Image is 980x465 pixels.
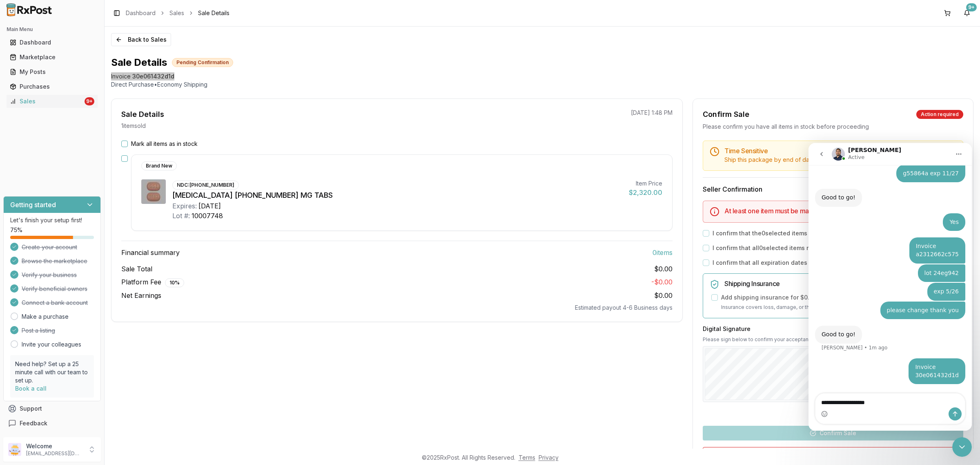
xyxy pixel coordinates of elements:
button: 9+ [960,7,973,20]
button: My Posts [3,65,101,78]
span: - $0.00 [651,278,673,286]
a: Invite your colleagues [22,340,81,349]
div: Expires: [172,201,197,211]
div: My Posts [10,68,94,76]
div: [DATE] [198,201,221,211]
span: Connect a bank account [22,299,88,307]
div: 9+ [966,3,977,11]
div: Item Price [629,179,662,188]
span: Platform Fee [121,277,184,287]
span: $0.00 [654,264,673,274]
h2: Main Menu [7,26,98,33]
h5: At least one item must be marked as in stock to confirm the sale. [724,208,956,214]
span: 30e061432d1d [132,72,174,80]
div: $2,320.00 [629,188,662,197]
div: Sale Details [121,109,164,120]
button: Dashboard [3,36,101,49]
div: Action required [916,110,963,119]
span: Verify your business [22,271,77,279]
a: Purchases [7,79,98,94]
span: Financial summary [121,248,180,257]
a: Dashboard [126,9,156,17]
a: Sales [169,9,184,17]
p: Need help? Set up a 25 minute call with our team to set up. [15,360,89,385]
h3: Getting started [10,200,56,210]
p: Insurance covers loss, damage, or theft during transit. [721,303,956,311]
iframe: Intercom live chat [952,437,972,457]
div: Estimated payout 4-6 Business days [121,304,673,312]
div: Lot #: [172,211,190,221]
a: Back to Sales [111,33,171,46]
button: Purchases [3,80,101,93]
span: 75 % [10,226,22,234]
button: I don't have these items available anymore [703,447,963,463]
a: Privacy [539,454,559,461]
a: Make a purchase [22,313,69,321]
div: [MEDICAL_DATA] [PHONE_NUMBER] MG TABS [172,190,622,201]
span: Browse the marketplace [22,257,87,265]
label: I confirm that all expiration dates are correct [713,259,840,267]
a: Sales9+ [7,94,98,109]
span: Post a listing [22,326,55,335]
div: Purchases [10,83,94,91]
button: Sales9+ [3,95,101,108]
span: Verify beneficial owners [22,285,87,293]
div: Pending Confirmation [172,58,233,67]
div: NDC: [PHONE_NUMBER] [172,181,239,190]
span: Sale Total [121,264,152,274]
div: Dashboard [10,38,94,47]
a: Terms [519,454,535,461]
div: 10 % [165,278,184,287]
a: Dashboard [7,35,98,50]
label: I confirm that all 0 selected items match the listed condition [713,244,881,252]
h3: Digital Signature [703,325,963,333]
button: Feedback [3,416,101,431]
span: Create your account [22,243,77,251]
div: Confirm Sale [703,109,749,120]
img: User avatar [8,443,21,456]
a: My Posts [7,65,98,79]
span: Feedback [20,419,47,427]
p: Let's finish your setup first! [10,216,94,224]
div: Marketplace [10,53,94,61]
span: $0.00 [654,291,673,300]
h5: Time Sensitive [724,148,956,154]
iframe: Intercom live chat [808,143,972,431]
button: Marketplace [3,51,101,64]
div: Please confirm you have all items in stock before proceeding [703,123,963,131]
label: Add shipping insurance for $0.00 ( 1.5 % of order value) [721,293,877,302]
img: Biktarvy 50-200-25 MG TABS [141,179,166,204]
a: Marketplace [7,50,98,65]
